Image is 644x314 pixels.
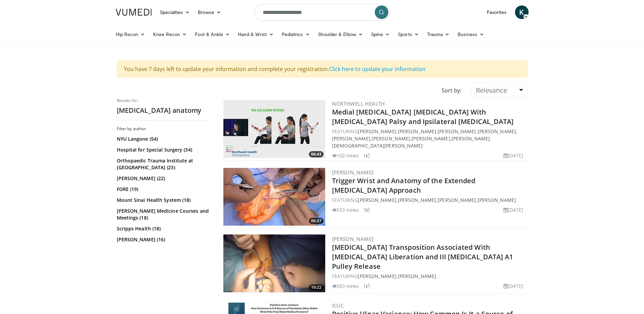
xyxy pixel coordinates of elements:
a: Northwell Health [332,100,385,107]
span: 06:43 [309,151,324,157]
a: [PERSON_NAME] [332,135,370,142]
div: Sort by: [437,83,466,98]
span: 06:37 [309,218,324,224]
a: Hand & Wrist [234,28,278,41]
a: Relevance [472,83,527,98]
a: Sports [394,28,423,41]
li: 1 [363,282,370,290]
h3: Filter by author: [117,126,212,132]
a: Medial [MEDICAL_DATA] [MEDICAL_DATA] With [MEDICAL_DATA] Palsy and Ipsilateral [MEDICAL_DATA] [332,107,514,126]
a: [PERSON_NAME] [358,197,396,203]
h2: [MEDICAL_DATA] anatomy [117,106,212,115]
a: [PERSON_NAME] [332,169,374,176]
a: [PERSON_NAME] [332,235,374,242]
span: 19:22 [309,284,324,291]
a: Business [454,28,488,41]
a: Hospital for Special Surgery (34) [117,146,210,153]
a: [PERSON_NAME] (22) [117,175,210,182]
div: FEATURING , , , , , , , , [332,128,526,149]
a: [MEDICAL_DATA] Transposition Associated With [MEDICAL_DATA] Liberation and III [MEDICAL_DATA] A1 ... [332,243,513,271]
a: FORE (19) [117,186,210,193]
a: [PERSON_NAME] Medicine Courses and Meetings (18) [117,208,210,221]
li: 1 [363,152,370,159]
a: Knee Recon [149,28,191,41]
a: [PERSON_NAME] [438,128,476,135]
img: 5727dcde-59e6-4708-8f67-36b28e9d7ad1.300x170_q85_crop-smart_upscale.jpg [223,168,325,226]
div: FEATURING , [332,273,526,280]
a: Specialties [156,5,194,19]
input: Search topics, interventions [254,4,390,20]
a: [PERSON_NAME] (16) [117,236,210,243]
a: [PERSON_NAME] [398,273,436,279]
a: [PERSON_NAME] [452,135,490,142]
a: [DEMOGRAPHIC_DATA][PERSON_NAME] [332,142,423,149]
a: Pediatrics [278,28,314,41]
a: Orthopaedic Trauma Institute at [GEOGRAPHIC_DATA] (23) [117,157,210,171]
a: [PERSON_NAME] [372,135,410,142]
span: Relevance [476,86,507,95]
img: VuMedi Logo [116,9,152,16]
a: Mount Sinai Health System (18) [117,197,210,204]
a: Trauma [423,28,454,41]
li: 533 views [332,206,359,213]
a: NYU Langone (54) [117,136,210,142]
li: 583 views [332,282,359,290]
a: Hip Recon [112,28,149,41]
a: [PERSON_NAME] [438,197,476,203]
a: Scripps Health (18) [117,225,210,232]
a: [PERSON_NAME] [478,128,516,135]
a: K [515,5,529,19]
a: Browse [194,5,225,19]
p: Results for: [117,98,212,103]
li: 7 [363,206,370,213]
a: [PERSON_NAME] [411,135,450,142]
a: Trigger Wrist and Anatomy of the Extended [MEDICAL_DATA] Approach [332,176,476,195]
a: [PERSON_NAME] [398,197,436,203]
a: [PERSON_NAME] [358,273,396,279]
a: 19:22 [223,234,325,292]
a: Foot & Ankle [191,28,234,41]
div: You have 7 days left to update your information and complete your registration. [117,60,528,77]
li: [DATE] [503,152,523,159]
a: ICUC [332,302,344,309]
a: [PERSON_NAME] [478,197,516,203]
a: [PERSON_NAME] [398,128,436,135]
li: 102 views [332,152,359,159]
a: Spine [367,28,394,41]
img: db99012b-a117-40cd-8a12-f0770903c74d.300x170_q85_crop-smart_upscale.jpg [223,100,325,158]
a: Favorites [483,5,511,19]
div: FEATURING , , , [332,196,526,204]
li: [DATE] [503,282,523,290]
a: [PERSON_NAME] [358,128,396,135]
a: 06:37 [223,168,325,226]
a: Shoulder & Elbow [314,28,367,41]
li: [DATE] [503,206,523,213]
a: Click here to update your information [329,65,425,73]
img: 0849c8be-74e2-47df-9cf8-b2f0f6d591d2.300x170_q85_crop-smart_upscale.jpg [223,234,325,292]
a: 06:43 [223,100,325,158]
